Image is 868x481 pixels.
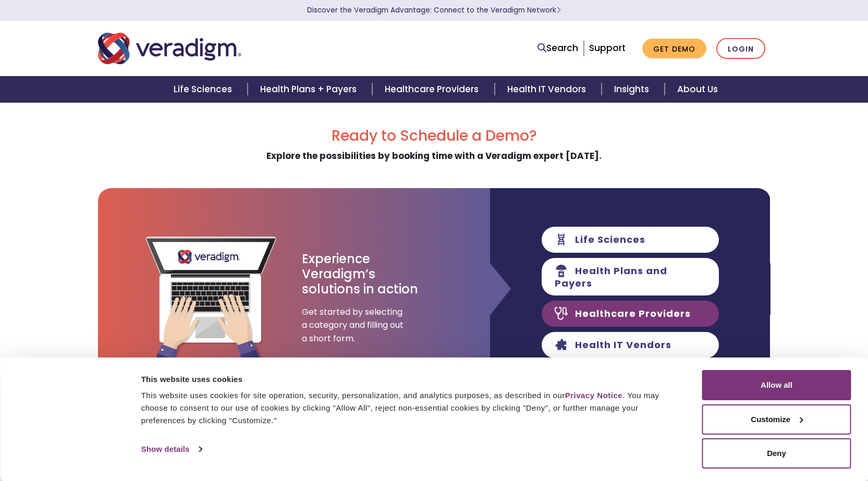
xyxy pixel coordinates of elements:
a: Life Sciences [161,76,248,103]
a: About Us [665,76,730,103]
img: Veradigm logo [98,31,241,66]
a: Get Demo [642,39,706,59]
a: Discover the Veradigm Advantage: Connect to the Veradigm NetworkLearn More [307,5,561,15]
a: Search [537,41,578,55]
h2: Ready to Schedule a Demo? [98,127,771,145]
span: Learn More [556,5,561,15]
a: Health IT Vendors [495,76,602,103]
span: Get started by selecting a category and filling out a short form. [302,305,406,346]
a: Login [716,38,765,59]
a: Support [589,42,626,54]
a: Insights [602,76,665,103]
button: Deny [702,438,851,468]
a: Show details [141,441,202,457]
div: This website uses cookies [141,373,679,386]
a: Privacy Notice [565,391,622,400]
strong: Explore the possibilities by booking time with a Veradigm expert [DATE]. [266,150,602,162]
a: Health Plans + Payers [248,76,372,103]
div: This website uses cookies for site operation, security, personalization, and analytics purposes, ... [141,389,679,427]
button: Customize [702,404,851,435]
h3: Experience Veradigm’s solutions in action [302,252,419,297]
a: Healthcare Providers [372,76,494,103]
button: Allow all [702,370,851,400]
